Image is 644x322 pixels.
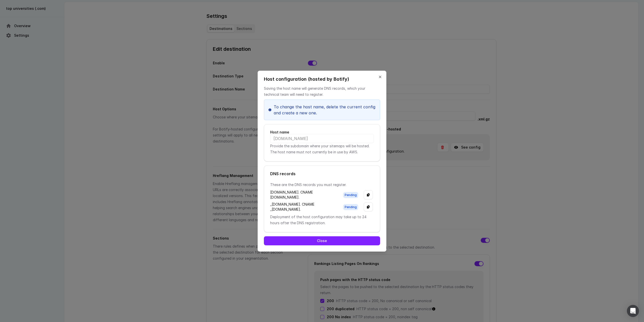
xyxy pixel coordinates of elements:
[343,204,358,210] span: Pending
[264,100,380,120] div: To change the host name, delete the current config and create a new one.
[343,192,358,198] span: Pending
[264,77,380,81] div: Host configuration (hosted by Botify)
[270,202,338,212] div: _[DOMAIN_NAME]. CNAME _[DOMAIN_NAME].
[270,214,374,226] p: Deployment of the host configuration may take up to 24 hours after the DNS registration.
[270,190,338,200] div: [DOMAIN_NAME]. CNAME [DOMAIN_NAME].
[270,172,374,176] div: DNS records
[270,130,374,134] label: Host name
[270,143,374,155] p: Provide the subdomain where your sitemaps will be hosted. The host name must not currently be in ...
[264,236,380,245] button: Close
[270,182,374,188] p: These are the DNS records you must register.
[264,85,380,98] p: Saving the host name will generate DNS records, which your technical team will need to register.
